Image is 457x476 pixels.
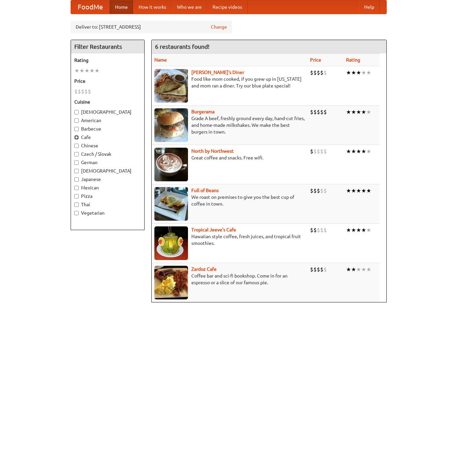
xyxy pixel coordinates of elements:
[366,69,371,76] li: ★
[351,226,356,234] li: ★
[78,88,81,95] li: $
[366,226,371,234] li: ★
[359,0,380,14] a: Help
[313,187,317,194] li: $
[154,57,167,63] a: Name
[346,187,351,194] li: ★
[207,0,247,14] a: Recipe videos
[320,108,323,116] li: $
[172,0,207,14] a: Who we are
[74,117,141,124] label: American
[346,69,351,76] li: ★
[154,115,305,135] p: Grade A beef, freshly ground every day, hand-cut fries, and home-made milkshakes. We make the bes...
[366,266,371,273] li: ★
[317,266,320,273] li: $
[351,187,356,194] li: ★
[310,108,313,116] li: $
[71,21,232,33] div: Deliver to: [STREET_ADDRESS]
[346,266,351,273] li: ★
[84,88,88,95] li: $
[361,226,366,234] li: ★
[366,148,371,155] li: ★
[74,168,141,174] label: [DEMOGRAPHIC_DATA]
[74,194,79,198] input: Pizza
[191,266,217,272] a: Zardoz Cafe
[323,69,327,76] li: $
[313,148,317,155] li: $
[361,69,366,76] li: ★
[74,142,141,149] label: Chinese
[154,226,188,260] img: jeeves.jpg
[191,227,236,232] a: Tropical Jeeve's Cafe
[323,187,327,194] li: $
[356,266,361,273] li: ★
[191,148,234,154] a: North by Northwest
[154,69,188,103] img: sallys.jpg
[74,151,141,157] label: Czech / Slovak
[320,148,323,155] li: $
[191,188,219,193] a: Full of Beans
[74,176,141,183] label: Japanese
[361,148,366,155] li: ★
[211,24,227,30] a: Change
[154,266,188,299] img: zardoz.jpg
[81,88,84,95] li: $
[323,108,327,116] li: $
[74,193,141,199] label: Pizza
[310,69,313,76] li: $
[74,67,79,74] li: ★
[313,69,317,76] li: $
[71,40,144,53] h4: Filter Restaurants
[89,67,94,74] li: ★
[356,108,361,116] li: ★
[74,134,141,141] label: Cafe
[74,177,79,182] input: Japanese
[154,187,188,221] img: beans.jpg
[313,266,317,273] li: $
[74,184,141,191] label: Mexican
[154,76,305,89] p: Food like mom cooked, if you grew up in [US_STATE] and mom ran a diner. Try our blue plate special!
[317,187,320,194] li: $
[323,226,327,234] li: $
[320,266,323,273] li: $
[317,108,320,116] li: $
[191,70,244,75] a: [PERSON_NAME]'s Diner
[320,226,323,234] li: $
[191,109,215,114] a: Burgerama
[74,203,79,207] input: Thai
[317,69,320,76] li: $
[361,108,366,116] li: ★
[74,88,78,95] li: $
[346,108,351,116] li: ★
[74,118,79,123] input: American
[310,148,313,155] li: $
[154,233,305,247] p: Hawaiian style coffee, fresh juices, and tropical fruit smoothies.
[323,148,327,155] li: $
[155,43,210,50] ng-pluralize: 6 restaurants found!
[310,226,313,234] li: $
[71,0,110,14] a: FoodMe
[361,266,366,273] li: ★
[79,67,84,74] li: ★
[366,187,371,194] li: ★
[317,226,320,234] li: $
[74,152,79,156] input: Czech / Slovak
[74,57,141,64] h5: Rating
[366,108,371,116] li: ★
[154,194,305,207] p: We roast on premises to give you the best cup of coffee in town.
[310,266,313,273] li: $
[351,69,356,76] li: ★
[74,78,141,84] h5: Price
[74,201,141,208] label: Thai
[74,109,141,115] label: [DEMOGRAPHIC_DATA]
[74,125,141,132] label: Barbecue
[84,67,89,74] li: ★
[74,144,79,148] input: Chinese
[74,159,141,166] label: German
[74,211,79,215] input: Vegetarian
[74,160,79,165] input: German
